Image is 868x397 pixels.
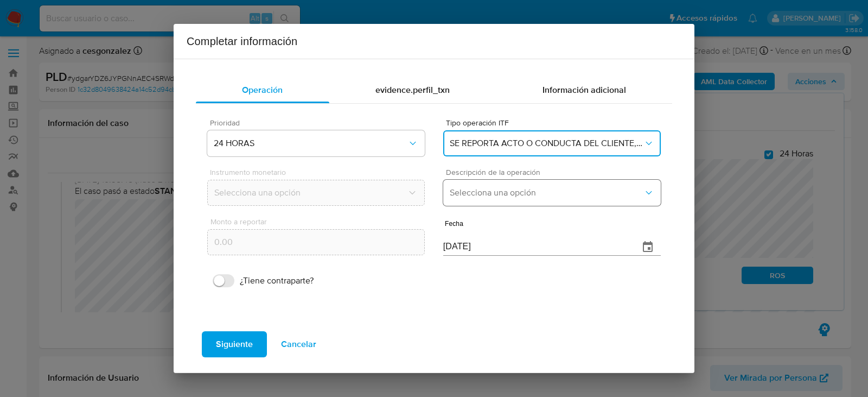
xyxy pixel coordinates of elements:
button: Cancelar [267,331,330,357]
span: Siguiente [216,332,253,356]
span: ¿Tiene contraparte? [240,275,314,286]
button: SE REPORTA ACTO O CONDUCTA DEL CLIENTE, NO EXISTE OPERACION RELACIONADA A REPORTAR [443,130,661,156]
span: 24 HORAS [214,138,407,149]
div: complementary-information [196,77,672,103]
span: Prioridad [210,119,427,127]
span: Descripción de la operación [446,168,663,176]
span: evidence.perfil_txn [375,84,450,96]
span: Operación [242,84,283,96]
h2: Completar información [187,33,681,50]
span: Instrumento monetario [210,168,427,176]
span: Selecciona una opción [214,187,407,198]
span: Tipo operación ITF [446,119,663,127]
button: Siguiente [202,331,267,357]
input: ¿Tiene contraparte? [213,274,234,287]
button: 24 HORAS [207,130,425,156]
span: Monto a reportar [210,218,428,226]
span: SE REPORTA ACTO O CONDUCTA DEL CLIENTE, NO EXISTE OPERACION RELACIONADA A REPORTAR [450,138,643,149]
span: Cancelar [281,332,316,356]
button: Selecciona una opción [443,180,661,206]
label: Fecha [443,221,463,228]
span: Selecciona una opción [450,187,643,198]
button: Selecciona una opción [207,180,425,206]
span: Información adicional [542,84,626,96]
